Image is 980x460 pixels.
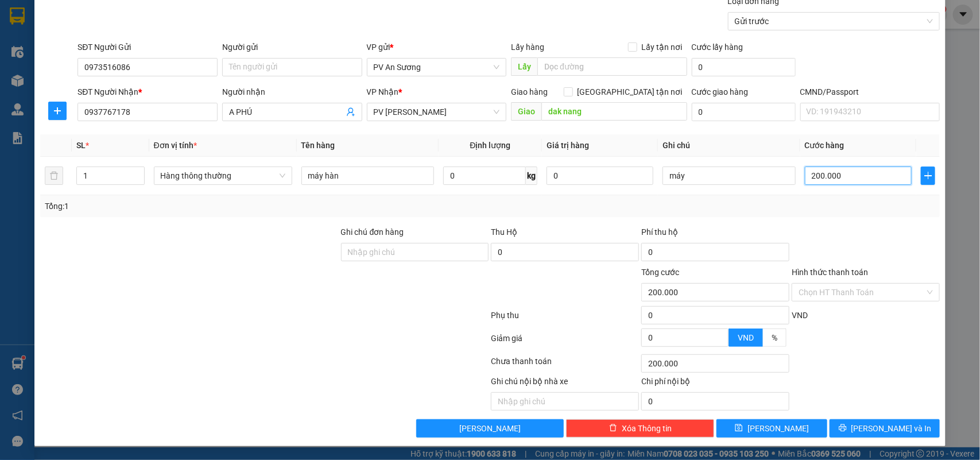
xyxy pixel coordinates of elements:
[48,102,67,120] button: plus
[491,375,639,392] div: Ghi chú nội bộ nhà xe
[735,13,933,30] span: Gửi trước
[109,52,162,60] span: 10:44:14 [DATE]
[526,167,537,185] span: kg
[88,80,106,96] span: Nơi nhận:
[921,167,935,185] button: plus
[692,87,749,96] label: Cước giao hàng
[470,141,510,150] span: Định lượng
[78,86,218,98] div: SĐT Người Nhận
[716,419,827,438] button: save[PERSON_NAME]
[839,424,847,433] span: printer
[490,355,641,375] div: Chưa thanh toán
[573,86,687,98] span: [GEOGRAPHIC_DATA] tận nơi
[222,41,362,53] div: Người gửi
[491,392,639,411] input: Nhập ghi chú
[541,102,687,121] input: Dọc đường
[692,42,743,52] label: Cước lấy hàng
[735,424,743,433] span: save
[830,419,940,438] button: printer[PERSON_NAME] và In
[45,200,379,212] div: Tổng: 1
[851,422,932,435] span: [PERSON_NAME] và In
[49,106,66,115] span: plus
[11,80,24,96] span: Nơi gửi:
[459,422,521,435] span: [PERSON_NAME]
[641,375,789,392] div: Chi phí nội bộ
[511,42,544,52] span: Lấy hàng
[374,103,500,121] span: PV Đức Xuyên
[78,41,218,53] div: SĐT Người Gửi
[30,18,93,61] strong: CÔNG TY TNHH [GEOGRAPHIC_DATA] 214 QL13 - P.26 - Q.BÌNH THẠNH - TP HCM 1900888606
[11,26,26,55] img: logo
[491,227,517,237] span: Thu Hộ
[511,102,541,121] span: Giao
[45,167,63,185] button: delete
[537,57,687,76] input: Dọc đường
[792,311,808,320] span: VND
[301,141,335,150] span: Tên hàng
[301,167,434,185] input: VD: Bàn, Ghế
[154,141,197,150] span: Đơn vị tính
[641,268,679,277] span: Tổng cước
[115,80,160,93] span: PV [PERSON_NAME]
[416,419,564,438] button: [PERSON_NAME]
[921,171,935,180] span: plus
[161,167,285,184] span: Hàng thông thường
[547,141,589,150] span: Giá trị hàng
[792,268,868,277] label: Hình thức thanh toán
[738,333,754,342] span: VND
[641,226,789,243] div: Phí thu hộ
[800,86,940,98] div: CMND/Passport
[511,57,537,76] span: Lấy
[609,424,617,433] span: delete
[367,41,507,53] div: VP gửi
[622,422,672,435] span: Xóa Thông tin
[637,41,687,53] span: Lấy tận nơi
[76,141,86,150] span: SL
[115,43,162,52] span: AS08250063
[341,243,489,261] input: Ghi chú đơn hàng
[346,107,355,117] span: user-add
[772,333,777,342] span: %
[341,227,404,237] label: Ghi chú đơn hàng
[692,58,796,76] input: Cước lấy hàng
[692,103,796,121] input: Cước giao hàng
[490,332,641,352] div: Giảm giá
[566,419,714,438] button: deleteXóa Thông tin
[805,141,845,150] span: Cước hàng
[663,167,795,185] input: Ghi Chú
[547,167,653,185] input: 0
[658,134,800,157] th: Ghi chú
[490,309,641,329] div: Phụ thu
[222,86,362,98] div: Người nhận
[374,59,500,76] span: PV An Sương
[511,87,548,96] span: Giao hàng
[39,83,73,90] span: PV An Sương
[40,69,133,78] strong: BIÊN NHẬN GỬI HÀNG HOÁ
[367,87,399,96] span: VP Nhận
[747,422,809,435] span: [PERSON_NAME]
